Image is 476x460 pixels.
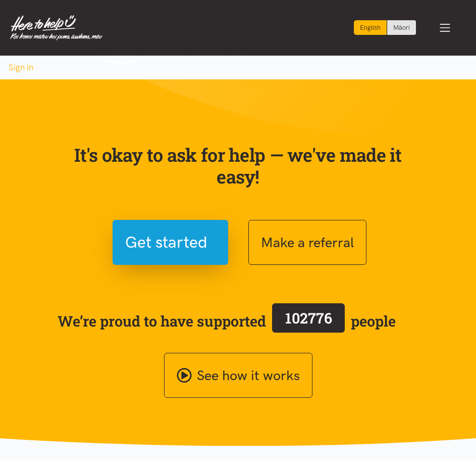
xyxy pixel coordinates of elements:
span: 102776 [285,308,332,328]
a: Switch to Te Reo Māori [387,20,416,35]
button: Toggle navigation [424,10,466,45]
span: Get started [125,229,207,255]
div: Current language [354,20,387,35]
a: 102776 [266,301,351,341]
div: Language toggle [354,20,416,35]
button: Get started [113,220,228,265]
span: We’re proud to have supported people [58,301,396,341]
a: See how it works [164,353,312,398]
img: Home [10,15,102,40]
button: Make a referral [248,220,366,265]
p: It's okay to ask for help — we've made it easy! [67,144,410,188]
